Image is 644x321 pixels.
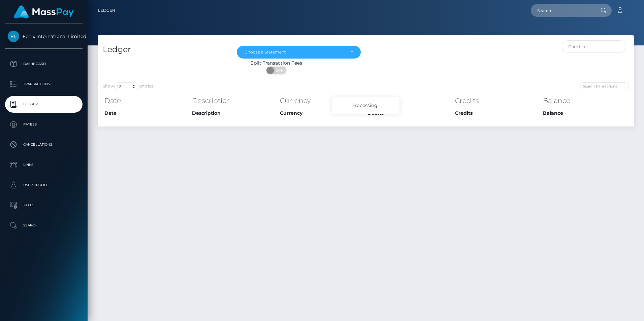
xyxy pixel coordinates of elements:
[8,200,80,210] p: Taxes
[98,3,115,17] a: Ledger
[8,99,80,109] p: Ledger
[103,94,190,107] th: Date
[5,197,83,214] a: Taxes
[98,60,455,67] div: Split Transaction Fees
[190,108,278,118] th: Description
[366,108,453,118] th: Debits
[580,82,629,90] input: Search transactions
[5,156,83,173] a: Links
[245,49,345,55] div: Choose a Statement
[8,119,80,130] p: Payees
[114,82,139,90] select: Showentries
[541,108,629,118] th: Balance
[366,94,453,107] th: Debits
[5,136,83,153] a: Cancellations
[190,94,278,107] th: Description
[237,46,361,59] button: Choose a Statement
[453,94,541,107] th: Credits
[5,177,83,193] a: User Profile
[8,140,80,150] p: Cancellations
[8,220,80,230] p: Search
[5,56,83,72] a: Dashboard
[332,97,399,114] div: Processing...
[5,217,83,234] a: Search
[5,76,83,93] a: Transactions
[5,33,83,39] span: Fenix International Limited
[103,108,190,118] th: Date
[8,160,80,170] p: Links
[531,4,594,17] input: Search...
[14,5,74,19] img: MassPay Logo
[5,96,83,113] a: Ledger
[562,40,626,53] input: Date filter
[8,79,80,89] p: Transactions
[453,108,541,118] th: Credits
[278,94,366,107] th: Currency
[8,180,80,190] p: User Profile
[8,31,19,42] img: Fenix International Limited
[270,67,287,74] span: OFF
[103,82,153,90] label: Show entries
[5,116,83,133] a: Payees
[8,59,80,69] p: Dashboard
[103,44,227,56] h4: Ledger
[541,94,629,107] th: Balance
[278,108,366,118] th: Currency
